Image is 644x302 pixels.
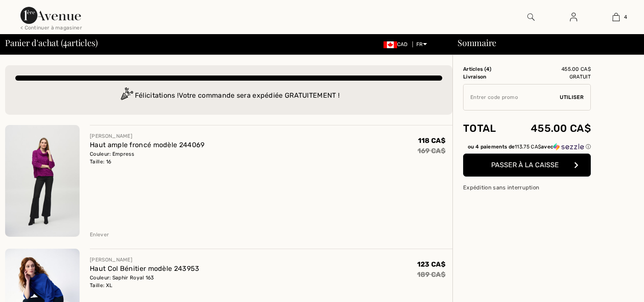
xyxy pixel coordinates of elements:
img: Canadian Dollar [384,41,397,48]
td: Total [463,114,508,143]
span: CAD [384,41,411,47]
img: Sezzle [553,143,584,151]
div: [PERSON_NAME] [90,132,204,140]
div: Sommaire [447,38,639,47]
span: 113.75 CA$ [515,144,541,150]
a: Haut ample froncé modèle 244069 [90,141,204,149]
span: 4 [486,66,489,72]
td: 455.00 CA$ [508,65,591,73]
div: Expédition sans interruption [463,183,591,192]
div: ou 4 paiements de113.75 CA$avecSezzle Cliquez pour en savoir plus sur Sezzle [463,143,591,154]
div: [PERSON_NAME] [90,256,199,264]
td: 455.00 CA$ [508,114,591,143]
a: 4 [595,12,637,22]
img: Haut ample froncé modèle 244069 [5,125,80,237]
s: 189 CA$ [417,270,446,279]
span: 118 CA$ [418,136,446,145]
img: 1ère Avenue [20,7,81,24]
span: 4 [63,36,67,47]
div: < Continuer à magasiner [20,24,82,32]
div: Enlever [90,231,109,238]
div: Félicitations ! Votre commande sera expédiée GRATUITEMENT ! [15,87,442,105]
span: 123 CA$ [417,260,446,268]
s: 169 CA$ [418,147,446,155]
span: Passer à la caisse [491,161,559,169]
span: FR [416,41,427,47]
div: ou 4 paiements de avec [468,143,591,151]
a: Haut Col Bénitier modèle 243953 [90,264,199,273]
td: Articles ( ) [463,65,508,73]
span: Utiliser [560,93,584,101]
a: Se connecter [563,12,584,23]
img: recherche [527,12,535,22]
span: Panier d'achat ( articles) [5,38,97,47]
img: Mon panier [613,12,620,22]
button: Passer à la caisse [463,154,591,177]
img: Mes infos [570,12,577,22]
div: Couleur: Saphir Royal 163 Taille: XL [90,274,199,289]
td: Livraison [463,73,508,81]
img: Congratulation2.svg [118,87,135,105]
div: Couleur: Empress Taille: 16 [90,150,204,166]
span: 4 [624,13,627,21]
td: Gratuit [508,73,591,81]
input: Code promo [464,84,560,110]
